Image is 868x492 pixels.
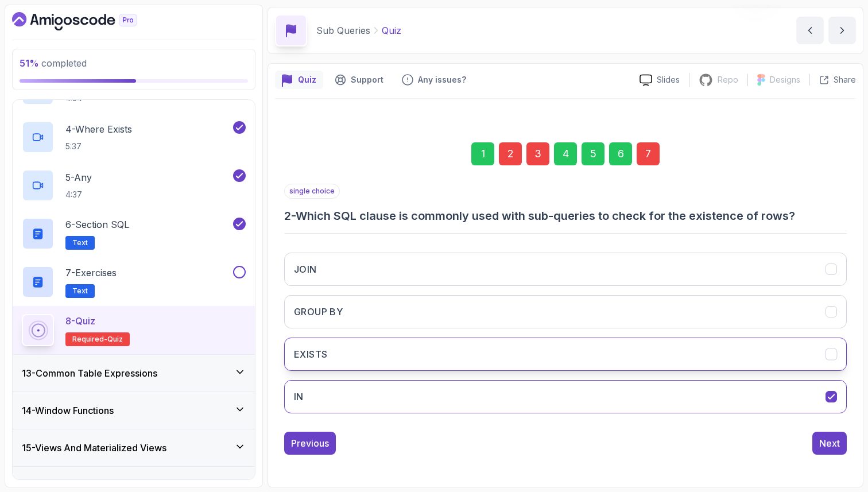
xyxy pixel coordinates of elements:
p: Share [834,74,856,86]
div: 7 [637,142,660,165]
button: GROUP BY [284,295,847,328]
div: Next [819,436,840,450]
button: Next [812,432,847,455]
div: 1 [471,142,494,165]
p: single choice [284,184,340,199]
div: 3 [526,142,549,165]
h3: GROUP BY [294,305,343,319]
h3: 13 - Common Table Expressions [22,366,157,380]
p: Quiz [298,74,316,86]
h3: 16 - Transactions [22,478,90,492]
button: Share [809,74,856,86]
div: 4 [554,142,577,165]
button: 14-Window Functions [13,392,255,429]
button: EXISTS [284,338,847,371]
h3: 2 - Which SQL clause is commonly used with sub-queries to check for the existence of rows? [284,208,847,224]
button: 4-Where Exists5:37 [22,121,246,153]
p: 5 - Any [65,171,92,184]
p: Designs [770,74,800,86]
button: Previous [284,432,336,455]
span: completed [20,57,87,69]
button: 8-QuizRequired-quiz [22,314,246,346]
span: Required- [72,335,107,344]
h3: EXISTS [294,347,327,361]
p: 5:37 [65,141,132,152]
h3: JOIN [294,262,317,276]
h3: 15 - Views And Materialized Views [22,441,166,455]
div: Previous [291,436,329,450]
h3: IN [294,390,304,404]
button: quiz button [275,71,323,89]
span: quiz [107,335,123,344]
p: 6 - Section SQL [65,218,129,231]
p: Support [351,74,383,86]
button: 6-Section SQLText [22,218,246,250]
div: 5 [582,142,604,165]
p: 7 - Exercises [65,266,117,280]
a: Slides [630,74,689,86]
p: Repo [718,74,738,86]
button: 7-ExercisesText [22,266,246,298]
p: 4 - Where Exists [65,122,132,136]
button: JOIN [284,253,847,286]
button: IN [284,380,847,413]
button: next content [828,17,856,44]
button: 15-Views And Materialized Views [13,429,255,466]
p: 8 - Quiz [65,314,95,328]
span: Text [72,238,88,247]
p: 4:37 [65,189,92,200]
span: Text [72,286,88,296]
h3: 14 - Window Functions [22,404,114,417]
button: previous content [796,17,824,44]
div: 2 [499,142,522,165]
button: Feedback button [395,71,473,89]
p: Quiz [382,24,401,37]
p: Any issues? [418,74,466,86]
a: Dashboard [12,12,164,30]
p: Slides [657,74,680,86]
button: 13-Common Table Expressions [13,355,255,392]
button: Support button [328,71,390,89]
p: Sub Queries [316,24,370,37]
button: 5-Any4:37 [22,169,246,202]
div: 6 [609,142,632,165]
span: 51 % [20,57,39,69]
